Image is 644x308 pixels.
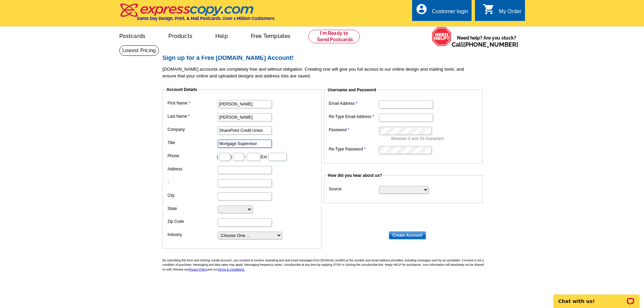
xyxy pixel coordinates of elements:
a: Products [158,27,203,43]
label: Zip Code [168,218,217,224]
legend: How did you hear about us? [327,172,383,179]
span: Need help? Are you stuck? [452,34,522,48]
label: Password [329,127,378,133]
a: [PHONE_NUMBER] [463,41,518,48]
img: help [432,27,452,46]
label: City [168,192,217,198]
label: Re-Type Email Address [329,114,378,120]
i: account_circle [415,3,428,15]
a: Same Day Design, Print, & Mail Postcards. Over 1 Million Customers. [119,8,275,21]
p: By submitting this form and clicking 'create account', you consent to receive marketing text and ... [163,258,487,272]
label: State [168,206,217,212]
legend: Account Details [166,87,198,93]
p: [DOMAIN_NAME] accounts are completely free and without obligation. Creating one will give you ful... [163,66,487,79]
label: - [168,179,217,185]
label: First Name [168,100,217,106]
label: Email Address [329,100,378,106]
p: Between 6 and 20 characters [391,136,479,142]
dd: ( ) - Ext. [166,151,318,162]
h2: Sign up for a Free [DOMAIN_NAME] Account! [163,54,487,62]
div: Customer login [432,8,468,18]
a: Postcards [109,27,157,43]
a: shopping_cart My Order [483,7,522,16]
label: Phone [168,153,217,159]
a: Terms & Conditions. [218,268,245,271]
a: Privacy Policy [189,268,208,271]
a: account_circle Customer login [415,7,468,16]
label: Re-Type Password [329,146,378,152]
label: Title [168,140,217,146]
input: Create Account [389,231,426,239]
label: Address [168,166,217,172]
a: Free Templates [240,27,302,43]
h4: Same Day Design, Print, & Mail Postcards. Over 1 Million Customers. [137,16,275,21]
legend: Username and Password [327,87,377,93]
label: Last Name [168,113,217,119]
label: Industry [168,232,217,238]
iframe: LiveChat chat widget [549,287,644,308]
span: Call [452,41,518,48]
div: My Order [499,8,522,18]
i: shopping_cart [483,3,495,15]
label: Source [329,186,378,192]
a: Help [205,27,239,43]
label: Company [168,126,217,133]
